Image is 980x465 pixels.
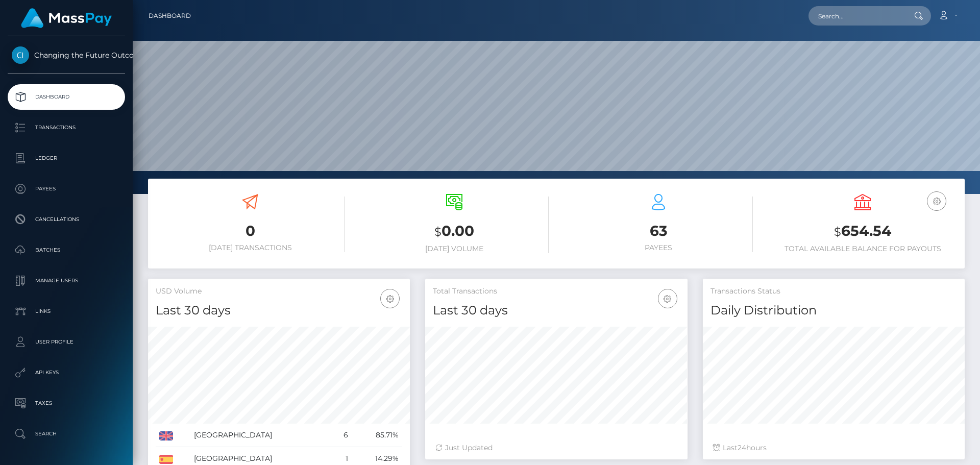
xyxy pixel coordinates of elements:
h5: Transactions Status [710,286,957,297]
a: API Keys [8,360,125,385]
span: 24 [738,443,746,452]
img: MassPay Logo [21,8,112,28]
p: API Keys [12,365,121,380]
p: Dashboard [12,89,121,105]
p: Links [12,304,121,319]
h4: Daily Distribution [710,302,957,320]
p: Taxes [12,396,121,411]
h4: Last 30 days [156,302,402,320]
h6: [DATE] Volume [360,244,549,253]
h3: 0.00 [360,221,549,242]
span: Changing the Future Outcome Inc [8,51,125,60]
a: Manage Users [8,268,125,293]
h5: USD Volume [156,286,402,297]
a: User Profile [8,329,125,355]
p: Cancellations [12,212,121,227]
td: [GEOGRAPHIC_DATA] [190,424,332,447]
p: Batches [12,242,121,258]
small: $ [834,225,841,239]
p: Ledger [12,151,121,166]
td: 6 [332,424,351,447]
td: 85.71% [352,424,403,447]
a: Cancellations [8,207,125,232]
img: ES.png [159,455,173,464]
a: Payees [8,176,125,202]
h3: 654.54 [768,221,957,242]
h5: Total Transactions [433,286,679,297]
a: Taxes [8,390,125,416]
img: GB.png [159,431,173,440]
a: Links [8,299,125,324]
small: $ [434,225,442,239]
input: Search... [808,6,904,26]
p: Transactions [12,120,121,135]
a: Dashboard [8,84,125,110]
div: Just Updated [435,443,677,453]
img: Changing the Future Outcome Inc [12,46,29,64]
h6: [DATE] Transactions [156,243,345,252]
h3: 0 [156,221,345,241]
p: Payees [12,181,121,197]
h4: Last 30 days [433,302,679,320]
p: Search [12,426,121,442]
p: Manage Users [12,273,121,288]
a: Batches [8,237,125,263]
h3: 63 [564,221,753,241]
div: Last hours [713,443,954,453]
h6: Total Available Balance for Payouts [768,244,957,253]
p: User Profile [12,334,121,350]
a: Ledger [8,145,125,171]
h6: Payees [564,243,753,252]
a: Dashboard [149,5,191,27]
a: Search [8,421,125,447]
a: Transactions [8,115,125,140]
